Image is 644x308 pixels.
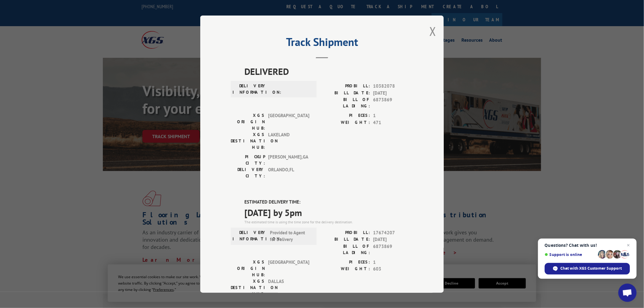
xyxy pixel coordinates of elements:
[231,38,413,49] h2: Track Shipment
[244,205,413,219] span: [DATE] by 5pm
[322,83,370,90] label: PROBILL:
[231,259,265,278] label: XGS ORIGIN HUB:
[322,259,370,266] label: PIECES:
[322,229,370,236] label: PROBILL:
[233,83,267,96] label: DELIVERY INFORMATION:
[233,229,267,243] label: DELIVERY INFORMATION:
[268,154,309,166] span: [PERSON_NAME] , GA
[322,96,370,109] label: BILL OF LADING:
[545,252,596,257] span: Support is online
[429,23,436,39] button: Close modal
[231,154,265,166] label: PICKUP CITY:
[268,278,309,297] span: DALLAS
[322,243,370,256] label: BILL OF LADING:
[270,229,311,243] span: Provided to Agent for Delivery
[322,112,370,119] label: PIECES:
[268,166,309,179] span: ORLANDO , FL
[373,229,413,236] span: 17674207
[373,119,413,126] span: 471
[373,112,413,119] span: 1
[373,259,413,266] span: 1
[268,131,309,151] span: LAKELAND
[373,89,413,96] span: [DATE]
[618,284,637,302] div: Open chat
[322,266,370,273] label: WEIGHT:
[322,236,370,243] label: BILL DATE:
[545,243,630,248] span: Questions? Chat with us!
[373,236,413,243] span: [DATE]
[244,65,413,78] span: DELIVERED
[373,243,413,256] span: 6873869
[373,83,413,90] span: 10382078
[322,89,370,96] label: BILL DATE:
[231,166,265,179] label: DELIVERY CITY:
[231,131,265,151] label: XGS DESTINATION HUB:
[373,96,413,109] span: 6873869
[244,219,413,225] div: The estimated time is using the time zone for the delivery destination.
[561,266,622,271] span: Chat with XGS Customer Support
[322,119,370,126] label: WEIGHT:
[625,242,632,249] span: Close chat
[545,263,630,275] div: Chat with XGS Customer Support
[373,266,413,273] span: 603
[244,199,413,206] label: ESTIMATED DELIVERY TIME:
[231,112,265,131] label: XGS ORIGIN HUB:
[231,278,265,297] label: XGS DESTINATION HUB:
[268,112,309,131] span: [GEOGRAPHIC_DATA]
[268,259,309,278] span: [GEOGRAPHIC_DATA]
